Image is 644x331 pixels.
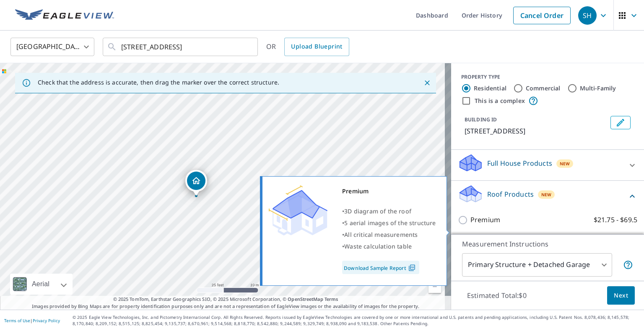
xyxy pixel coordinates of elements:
[560,160,570,167] span: New
[458,153,637,177] div: Full House ProductsNew
[284,38,349,56] a: Upload Blueprint
[487,158,552,168] p: Full House Products
[325,296,338,302] a: Terms
[406,264,418,272] img: Pdf Icon
[269,185,327,236] img: Premium
[291,41,342,52] span: Upload Blueprint
[541,191,552,198] span: New
[342,261,419,274] a: Download Sample Report
[33,318,60,323] a: Privacy Policy
[29,274,52,295] div: Aerial
[578,6,597,25] div: SH
[461,73,634,81] div: PROPERTY TYPE
[4,318,60,323] p: |
[623,260,633,270] span: Your report will include the primary structure and a detached garage if one exists.
[342,229,436,241] div: •
[15,9,114,22] img: EV Logo
[344,207,411,215] span: 3D diagram of the roof
[470,215,500,225] p: Premium
[487,189,534,199] p: Roof Products
[458,184,637,208] div: Roof ProductsNew
[266,38,349,56] div: OR
[342,185,436,197] div: Premium
[526,84,561,92] label: Commercial
[614,290,628,301] span: Next
[462,253,612,277] div: Primary Structure + Detached Garage
[288,296,323,302] a: OpenStreetMap
[460,286,533,305] p: Estimated Total: $0
[422,77,433,88] button: Close
[580,84,616,92] label: Multi-Family
[185,170,207,196] div: Dropped pin, building 1, Residential property, 638 Head Of Creek Rd Sweetwater, TN 37874
[342,241,436,252] div: •
[475,97,525,105] label: This is a complex
[113,296,338,303] span: © 2025 TomTom, Earthstar Geographics SIO, © 2025 Microsoft Corporation, ©
[594,215,637,225] p: $21.75 - $69.5
[513,7,571,24] a: Cancel Order
[73,314,640,327] p: © 2025 Eagle View Technologies, Inc. and Pictometry International Corp. All Rights Reserved. Repo...
[465,126,607,136] p: [STREET_ADDRESS]
[121,35,241,59] input: Search by address or latitude-longitude
[607,286,635,305] button: Next
[342,217,436,229] div: •
[10,274,73,295] div: Aerial
[10,35,94,59] div: [GEOGRAPHIC_DATA]
[344,231,418,239] span: All critical measurements
[38,79,279,86] p: Check that the address is accurate, then drag the marker over the correct structure.
[462,239,633,249] p: Measurement Instructions
[344,219,436,227] span: 5 aerial images of the structure
[4,318,30,323] a: Terms of Use
[342,205,436,217] div: •
[474,84,506,92] label: Residential
[344,242,412,250] span: Waste calculation table
[610,116,631,129] button: Edit building 1
[465,116,497,123] p: BUILDING ID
